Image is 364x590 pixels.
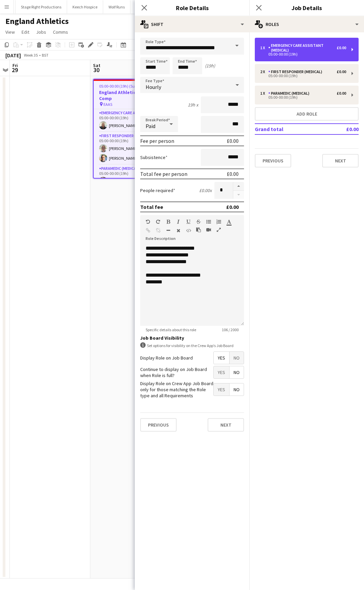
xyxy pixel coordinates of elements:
label: Continue to display on Job Board when Role is full? [140,366,213,378]
td: £0.00 [327,124,359,134]
span: 30 [92,66,100,74]
div: 1 x [260,45,268,50]
div: Set options for visibility on the Crew App’s Job Board [140,342,244,349]
button: Previous [140,418,177,432]
button: Text Color [226,219,231,224]
span: Yes [214,352,229,364]
span: No [230,366,244,378]
div: BST [42,53,49,58]
div: £0.00 [337,69,346,74]
span: Fri [12,62,18,68]
div: Emergency Care Assistant (Medical) [268,43,337,53]
app-card-role: First Responder (Medical)2/205:00-00:00 (19h)[PERSON_NAME][PERSON_NAME] [94,132,168,165]
div: Paramedic (Medical) [268,91,312,96]
button: Italic [176,219,181,224]
a: Comms [50,28,71,36]
span: Yes [214,366,229,378]
button: Ordered List [216,219,221,224]
div: Fee per person [140,137,174,144]
div: 2 x [260,69,268,74]
button: Unordered List [206,219,211,224]
div: £0.00 [337,91,346,96]
div: 19h x [188,102,198,108]
button: Keech Hospice [67,0,103,13]
button: Previous [255,154,291,167]
span: Sat [93,62,100,68]
div: Shift [135,16,249,32]
div: 05:00-00:00 (19h) [260,53,346,56]
span: Hourly [146,84,161,90]
span: 29 [11,66,18,74]
h3: Role Details [135,3,249,12]
button: Increase [233,182,244,191]
span: 05:00-00:00 (19h) (Sun) [99,84,139,89]
button: Next [322,154,359,167]
button: HTML Code [186,228,191,233]
button: [PERSON_NAME] 2025 [130,0,179,13]
span: 106 / 2000 [216,327,244,332]
button: Insert video [206,227,211,232]
div: First Responder (Medical) [268,69,325,74]
div: £0.00 [337,45,346,50]
button: Clear Formatting [176,228,181,233]
app-card-role: Paramedic (Medical)1/105:00-00:00 (19h)[PERSON_NAME] [94,165,168,188]
button: Add role [255,107,359,121]
button: Fullscreen [216,227,221,232]
div: [DATE] [5,52,21,59]
div: £0.00 [227,170,239,177]
div: 05:00-00:00 (19h) [260,96,346,99]
span: Week 35 [22,53,39,58]
h3: Job Details [249,3,364,12]
label: Display Role on Crew App Job Board only for those matching the Role type and all Requirements [140,380,213,399]
span: Comms [53,29,68,35]
div: Roles [249,16,364,32]
div: £0.00 x [199,187,212,193]
button: Bold [166,219,171,224]
button: Underline [186,219,191,224]
button: Wolf Runs [103,0,130,13]
button: Next [208,418,244,432]
h3: Job Board Visibility [140,335,244,341]
button: Strikethrough [196,219,201,224]
span: EAAS [103,102,112,107]
app-card-role: Emergency Care Assistant (Medical)1/105:00-00:00 (19h)[PERSON_NAME] [94,109,168,132]
span: Jobs [36,29,46,35]
a: View [3,28,18,36]
span: View [5,29,15,35]
span: Yes [214,383,229,396]
a: Jobs [33,28,49,36]
span: Edit [22,29,29,35]
span: Specific details about this role [140,327,202,332]
label: Display Role on Job Board [140,355,193,361]
app-job-card: 05:00-00:00 (19h) (Sun)4/4England Athletics Outdoor Comp EAAS3 RolesEmergency Care Assistant (Med... [93,79,169,179]
div: Total fee per person [140,170,187,177]
div: 05:00-00:00 (19h) [260,74,346,77]
button: Stage Right Productions [16,0,67,13]
span: No [230,383,244,396]
div: £0.00 [226,204,239,210]
div: Total fee [140,204,163,210]
button: Horizontal Line [166,228,171,233]
button: Redo [156,219,160,224]
span: Paid [146,123,155,129]
div: 1 x [260,91,268,96]
h3: England Athletics Outdoor Comp [94,89,168,101]
label: Subsistence [140,154,168,160]
button: Undo [146,219,150,224]
span: No [230,352,244,364]
button: Paste as plain text [196,227,201,232]
h1: England Athletics [5,16,69,26]
a: Edit [19,28,32,36]
td: Grand total [255,124,327,134]
div: £0.00 [227,137,239,144]
label: People required [140,187,175,193]
div: (19h) [205,63,215,69]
